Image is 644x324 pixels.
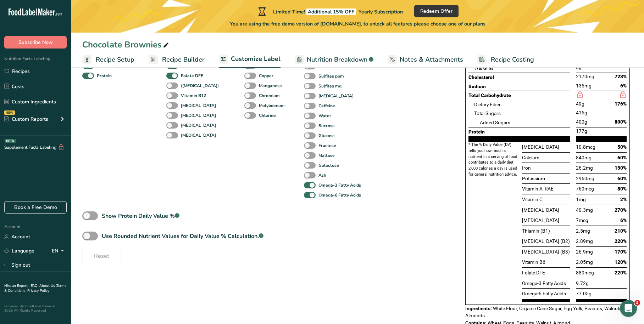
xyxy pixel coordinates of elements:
[295,52,373,68] a: Nutrition Breakdown
[473,21,485,27] span: plans
[181,102,216,109] b: [MEDICAL_DATA]
[522,269,545,277] span: Folate DFE
[477,52,534,68] a: Recipe Costing
[149,52,205,68] a: Recipe Builder
[576,184,617,193] div: 760mcg
[474,65,493,71] span: Fat
[318,182,361,188] b: Omega-3 Fatty Acids
[576,289,627,298] div: 77.05g
[576,279,627,288] div: 9.72g
[576,73,594,80] span: 2170mg
[39,283,56,288] a: About Us .
[576,153,617,162] div: 840mg
[318,103,335,109] b: Caffeine
[522,217,559,224] span: [MEDICAL_DATA]
[318,93,354,99] b: [MEDICAL_DATA]
[615,101,627,107] span: 176%
[617,175,627,182] span: 60%
[102,212,179,220] div: Show Protein Daily Value %
[468,129,485,135] span: Protein
[259,102,285,109] b: Molybdenum
[18,39,53,46] span: Subscribe Now
[620,300,637,317] iframe: Intercom live chat
[474,110,501,116] span: Total Sugars
[388,52,463,68] a: Notes & Attachments
[468,74,494,80] span: Cholesterol
[102,232,263,240] div: Use Rounded Nutrient Values for Daily Value % Calculation.
[620,217,627,224] span: 6%
[522,248,570,256] span: [MEDICAL_DATA] (B3)
[465,306,492,311] span: Ingredients:
[634,300,640,306] span: 3
[576,258,615,267] div: 2.05mg
[4,36,67,49] button: Subscribe Now
[620,196,627,203] span: 2%
[615,74,627,79] span: 723%
[318,152,335,159] b: Maltose
[4,110,15,115] div: NEW
[468,142,520,302] div: * The % Daily Value (DV) tells you how much a nutrient in a serving of food contributes to a dail...
[4,115,48,123] div: Custom Reports
[230,20,485,28] span: You are using the free demo version of [DOMAIN_NAME], to unlock all features please choose one of...
[576,100,584,108] span: 49g
[576,268,615,277] div: 880mcg
[576,109,587,116] span: 415g
[468,92,511,98] span: Total Carbohydrate
[318,142,336,149] b: Fructose
[576,195,620,204] div: 1mg
[615,227,627,235] span: 210%
[4,283,29,288] a: Hire an Expert .
[307,55,367,64] span: Nutrition Breakdown
[522,227,550,235] span: Thiamin (B1)
[480,120,510,125] span: Added Sugars
[181,83,219,89] b: ([MEDICAL_DATA])
[522,196,543,203] span: Vitamin C
[318,73,344,79] b: Sulfites ppm
[617,154,627,161] span: 60%
[468,84,486,89] span: Sodium
[576,82,592,90] span: 135mg
[306,8,356,15] span: Additional 15% OFF
[615,269,627,277] span: 220%
[318,123,335,129] b: Sucrose
[94,252,109,260] span: Reset
[522,175,545,182] span: Potassium
[576,216,620,225] div: 7mcg
[474,102,501,107] span: Dietary Fiber
[318,172,326,178] b: Ash
[359,8,403,15] span: Yearly Subscription
[522,206,559,214] span: [MEDICAL_DATA]
[615,248,627,256] span: 170%
[522,238,570,245] span: [MEDICAL_DATA] (B2)
[615,238,627,245] span: 220%
[181,112,216,119] b: [MEDICAL_DATA]
[522,164,531,172] span: Iron
[465,306,623,319] span: White Flour, Organic Cane Sugar, Egg Yolk, Peanuts, Walnuts, Almonds
[31,283,39,288] a: FAQ .
[615,164,627,172] span: 150%
[522,290,566,297] span: Omega-6 Fatty Acids
[5,139,16,143] div: BETA
[97,73,112,79] b: Protein
[181,92,206,99] b: Vitamin B12
[522,258,545,266] span: Vitamin B6
[522,280,566,287] span: Omega-3 Fatty Acids
[219,51,281,68] a: Customize Label
[181,132,216,138] b: [MEDICAL_DATA]
[318,113,331,119] b: Water
[318,132,335,139] b: Glucose
[615,258,627,266] span: 120%
[576,237,615,246] div: 2.89mg
[259,83,282,89] b: Manganese
[420,7,453,15] span: Redeem Offer
[522,185,554,193] span: Vitamin A, RAE
[576,118,587,126] span: 400g
[615,119,627,125] span: 800%
[522,143,559,151] span: [MEDICAL_DATA]
[318,162,339,169] b: Galactose
[576,174,617,183] div: 2960mg
[96,55,134,64] span: Recipe Setup
[259,92,280,99] b: Chromium
[82,52,134,68] a: Recipe Setup
[576,164,615,172] div: 26.2mg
